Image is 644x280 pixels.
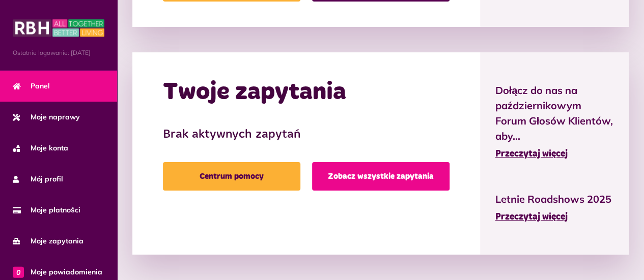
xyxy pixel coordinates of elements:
[495,192,614,224] a: Letnie Roadshows 2025 Przeczytaj więcej
[495,83,614,161] a: Dołącz do nas na październikowym Forum Głosów Klientów, aby... Przeczytaj więcej
[495,212,568,222] font: Przeczytaj więcej
[31,205,80,214] font: Moje płatności
[31,81,50,90] font: Panel
[495,193,611,205] font: Letnie Roadshows 2025
[495,149,568,159] font: Przeczytaj więcej
[31,174,63,183] font: Mój profil
[16,267,20,276] font: 0
[31,267,102,276] font: Moje powiadomienia
[163,80,346,104] font: Twoje zapytania
[13,18,104,38] img: MyRBH
[163,129,300,141] font: Brak aktywnych zapytań
[328,172,434,180] font: Zobacz wszystkie zapytania
[31,236,83,245] font: Moje zapytania
[163,162,300,191] a: Centrum pomocy
[312,162,450,191] a: Zobacz wszystkie zapytania
[495,84,613,142] font: Dołącz do nas na październikowym Forum Głosów Klientów, aby...
[31,112,80,121] font: Moje naprawy
[13,49,91,56] font: Ostatnie logowanie: [DATE]
[200,172,264,180] font: Centrum pomocy
[31,143,68,152] font: Moje konta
